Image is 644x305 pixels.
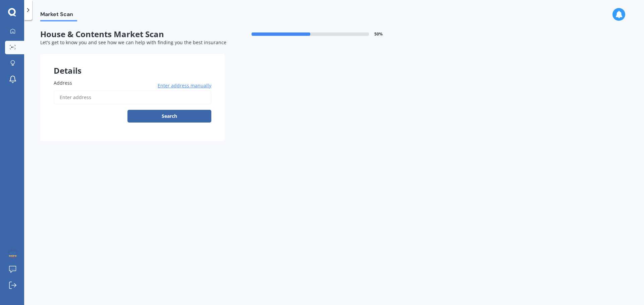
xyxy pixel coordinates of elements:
[40,39,226,46] span: Let's get to know you and see how we can help with finding you the best insurance
[127,110,211,123] button: Search
[374,32,383,36] span: 50 %
[40,29,225,39] span: House & Contents Market Scan
[54,90,211,104] input: Enter address
[40,11,77,20] span: Market Scan
[54,80,72,86] span: Address
[40,54,225,74] div: Details
[158,82,211,89] span: Enter address manually
[8,248,18,258] img: ACg8ocIyN9_nP4E4oB1-jnotvudyHfjY91JnwTE4dP4s3eLwLnGiynRV=s96-c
